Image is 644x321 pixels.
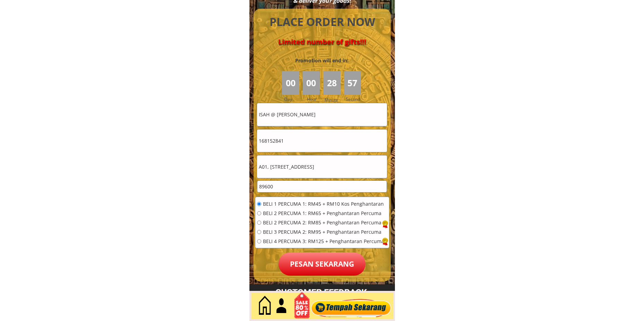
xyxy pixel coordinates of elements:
h3: Second [346,96,363,102]
input: Telefon [257,130,387,152]
span: BELI 4 PERCUMA 3: RM125 + Penghantaran Percuma [263,239,384,244]
h4: PLACE ORDER NOW [262,14,383,30]
h3: Minute [325,97,340,103]
h3: Promotion will end in: [283,57,361,64]
input: Alamat [257,155,387,178]
input: Zipcode [257,181,387,192]
h3: Hour [307,96,321,102]
input: Nama [257,103,387,126]
h4: Limited number of gifts!!! [262,38,383,46]
h3: Day [284,96,302,102]
span: BELI 2 PERCUMA 1: RM65 + Penghantaran Percuma [263,211,384,216]
p: Pesan sekarang [279,252,365,276]
span: BELI 2 PERCUMA 2: RM85 + Penghantaran Percuma [263,220,384,225]
span: BELI 1 PERCUMA 1: RM45 + RM10 Kos Penghantaran [263,202,384,206]
span: BELI 3 PERCUMA 2: RM95 + Penghantaran Percuma [263,230,384,234]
